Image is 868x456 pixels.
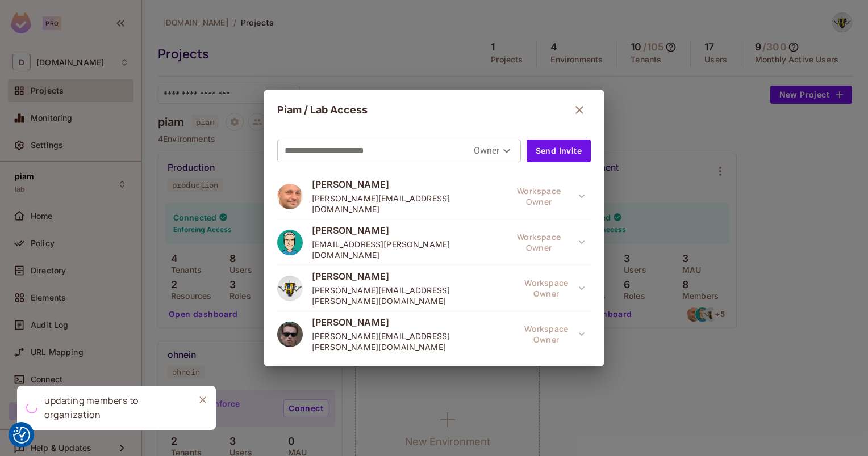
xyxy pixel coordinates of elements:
button: Send Invite [527,140,591,162]
span: [PERSON_NAME] [312,178,501,191]
span: This role was granted at the workspace level [516,323,591,345]
span: [PERSON_NAME][EMAIL_ADDRESS][PERSON_NAME][DOMAIN_NAME] [312,285,516,306]
button: Workspace Owner [501,231,591,254]
span: [EMAIL_ADDRESS][PERSON_NAME][DOMAIN_NAME] [312,239,501,260]
div: Owner [474,142,514,160]
span: This role was granted at the workspace level [501,185,591,208]
span: [PERSON_NAME][EMAIL_ADDRESS][DOMAIN_NAME] [312,193,501,214]
span: This role was granted at the workspace level [501,231,591,254]
div: Piam / Lab Access [277,99,591,121]
img: 124831691 [277,276,303,301]
button: Close [194,391,211,408]
img: Revisit consent button [13,427,30,444]
span: [PERSON_NAME] [312,316,516,328]
span: [PERSON_NAME] [312,224,501,237]
button: Workspace Owner [516,323,591,345]
button: Consent Preferences [13,427,30,444]
span: [PERSON_NAME][EMAIL_ADDRESS][PERSON_NAME][DOMAIN_NAME] [312,331,516,352]
button: Workspace Owner [516,277,591,299]
span: [PERSON_NAME] [312,270,516,282]
div: updating members to organization [44,394,185,422]
img: 124824193 [277,322,303,347]
img: 124826819 [277,230,303,255]
span: This role was granted at the workspace level [516,277,591,299]
img: 124826944 [277,184,303,209]
button: Workspace Owner [501,185,591,208]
